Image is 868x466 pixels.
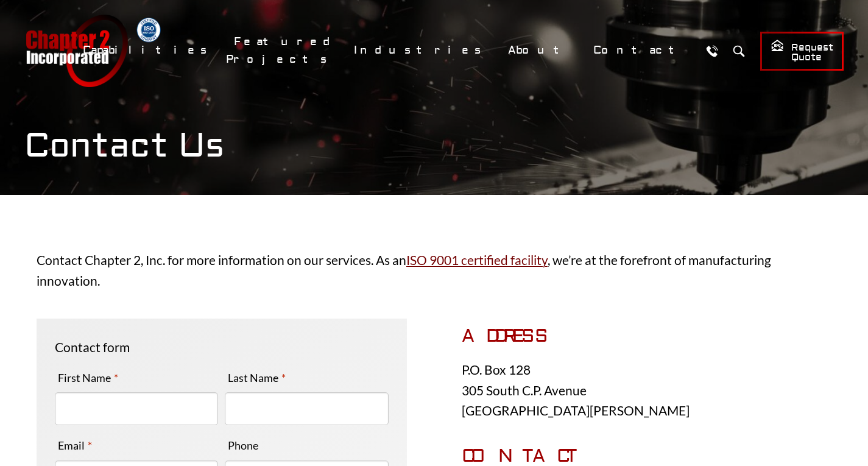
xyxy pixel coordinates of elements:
[771,39,833,64] span: Request Quote
[760,32,844,71] a: Request Quote
[225,436,261,455] label: Phone
[75,37,220,63] a: Capabilities
[226,29,340,72] a: Featured Projects
[24,15,128,87] a: Chapter 2 Incorporated
[462,359,832,421] p: P.O. Box 128 305 South C.P. Avenue [GEOGRAPHIC_DATA][PERSON_NAME]
[727,40,750,62] button: Search
[700,40,723,62] a: Call Us
[406,252,548,267] a: ISO 9001 certified facility
[346,37,494,63] a: Industries
[585,37,694,63] a: Contact
[55,436,95,455] label: Email
[462,325,832,347] h3: ADDRESS
[500,37,579,63] a: About
[225,368,289,387] label: Last Name
[55,368,121,387] label: First Name
[37,250,831,291] p: Contact Chapter 2, Inc. for more information on our services. As an , we’re at the forefront of m...
[24,125,844,166] h1: Contact Us
[55,337,389,358] p: Contact form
